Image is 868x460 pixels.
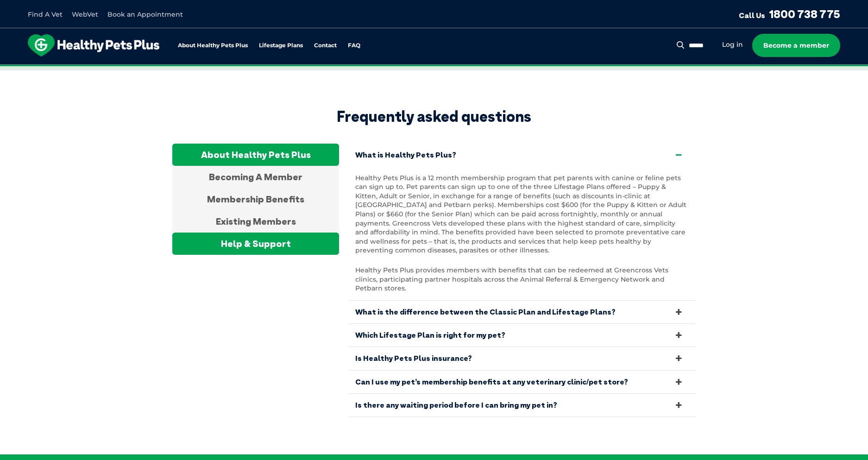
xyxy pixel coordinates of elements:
span: Call Us [739,11,765,20]
a: About Healthy Pets Plus [178,43,248,49]
a: Is Healthy Pets Plus insurance? [348,347,696,370]
a: Lifestage Plans [259,43,303,49]
a: Can I use my pet’s membership benefits at any veterinary clinic/pet store? [348,371,696,393]
h2: Frequently asked questions [172,107,696,125]
img: hpp-logo [28,34,159,57]
div: Membership Benefits [172,188,339,210]
p: Healthy Pets Plus is a 12 month membership program that pet parents with canine or feline pets ca... [355,174,689,255]
a: Find A Vet [28,10,63,19]
a: Which Lifestage Plan is right for my pet? [348,324,696,347]
a: Log in [722,40,743,49]
a: Call Us1800 738 775 [739,7,840,21]
a: Contact [314,43,337,49]
button: Search [675,40,686,50]
a: FAQ [348,43,360,49]
a: What is the difference between the Classic Plan and Lifestage Plans? [348,301,696,323]
span: Proactive, preventative wellness program designed to keep your pet healthier and happier for longer [261,65,607,73]
a: Is there any waiting period before I can bring my pet in? [348,394,696,416]
a: What is Healthy Pets Plus? [348,144,696,166]
a: WebVet [72,10,98,19]
div: Becoming A Member [172,166,339,188]
div: Existing Members [172,210,339,233]
div: About Healthy Pets Plus [172,144,339,166]
div: Help & Support [172,233,339,255]
a: Book an Appointment [107,10,183,19]
a: Become a member [752,34,840,57]
p: Healthy Pets Plus provides members with benefits that can be redeemed at Greencross Vets clinics,... [355,266,689,293]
